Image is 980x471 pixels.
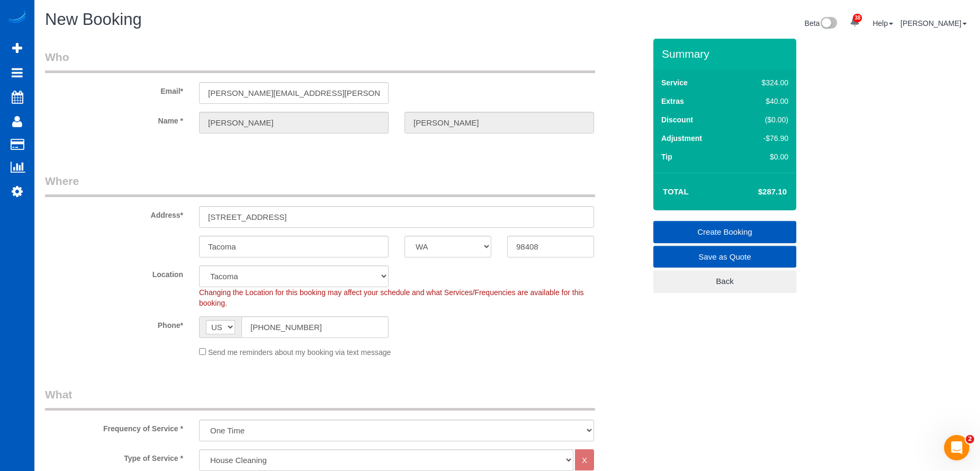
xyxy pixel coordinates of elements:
[199,236,389,257] input: City*
[6,11,28,25] img: Automaid Logo
[944,435,969,460] iframe: Intercom live chat
[661,133,702,144] label: Adjustment
[404,112,594,134] input: Last Name*
[901,19,967,28] a: [PERSON_NAME]
[37,112,191,126] label: Name *
[37,206,191,220] label: Address*
[199,288,584,307] span: Changing the Location for this booking may affect your schedule and what Services/Frequencies are...
[844,11,865,34] a: 38
[241,316,389,338] input: Phone*
[739,77,788,88] div: $324.00
[661,114,693,125] label: Discount
[507,236,594,257] input: Zip Code*
[726,188,787,197] h4: $287.10
[45,387,595,411] legend: What
[45,173,595,197] legend: Where
[873,19,893,28] a: Help
[199,112,389,134] input: First Name*
[820,17,837,31] img: New interface
[37,316,191,331] label: Phone*
[199,82,389,104] input: Email*
[739,133,788,144] div: -$76.90
[663,187,689,196] strong: Total
[739,96,788,106] div: $40.00
[739,114,788,125] div: ($0.00)
[653,246,796,268] a: Save as Quote
[37,265,191,280] label: Location
[37,420,191,434] label: Frequency of Service *
[966,435,974,443] span: 2
[45,49,595,73] legend: Who
[739,152,788,162] div: $0.00
[208,348,391,357] span: Send me reminders about my booking via text message
[661,77,688,88] label: Service
[662,48,791,60] h3: Summary
[37,449,191,464] label: Type of Service *
[661,152,672,162] label: Tip
[37,82,191,96] label: Email*
[45,10,142,29] span: New Booking
[853,14,862,22] span: 38
[653,221,796,243] a: Create Booking
[653,270,796,292] a: Back
[805,19,838,28] a: Beta
[661,96,684,106] label: Extras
